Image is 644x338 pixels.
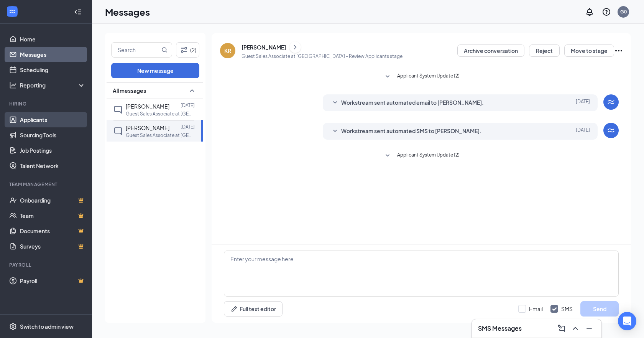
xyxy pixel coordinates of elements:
svg: Ellipses [614,46,623,55]
button: Send [580,301,619,317]
svg: WorkstreamLogo [606,126,616,135]
svg: WorkstreamLogo [8,8,16,15]
p: Guest Sales Associate at [GEOGRAPHIC_DATA] [126,110,195,117]
p: Guest Sales Associate at [GEOGRAPHIC_DATA] - Review Applicants stage [242,53,402,59]
input: Search [112,43,160,57]
button: Full text editorPen [224,301,283,317]
span: Applicant System Update (2) [397,72,460,81]
svg: Minimize [585,324,594,333]
a: Talent Network [20,158,85,173]
button: ChevronRight [289,41,301,53]
span: All messages [113,87,146,94]
svg: MagnifyingGlass [161,47,168,53]
button: New message [111,63,199,78]
p: [DATE] [181,124,195,130]
button: Reject [529,45,560,57]
div: G0 [620,8,627,15]
svg: Pen [230,305,238,313]
svg: Settings [9,323,17,330]
div: Open Intercom Messenger [618,312,636,330]
button: ComposeMessage [555,322,568,335]
a: Applicants [20,112,85,127]
a: Job Postings [20,143,85,158]
svg: SmallChevronDown [330,127,340,136]
a: TeamCrown [20,208,85,223]
a: SurveysCrown [20,239,85,254]
svg: Analysis [9,81,17,89]
button: SmallChevronDownApplicant System Update (2) [383,72,460,81]
button: Move to stage [564,45,614,57]
svg: ChevronRight [291,43,299,52]
a: Messages [20,47,85,62]
svg: ChevronUp [571,324,580,333]
svg: Filter [179,45,189,54]
span: Workstream sent automated email to [PERSON_NAME]. [341,98,484,107]
a: Home [20,31,85,47]
div: Switch to admin view [20,323,74,330]
h1: Messages [105,5,150,18]
span: [DATE] [576,98,590,107]
div: Reporting [20,81,86,89]
button: Filter (2) [176,42,199,58]
svg: WorkstreamLogo [606,97,616,107]
a: OnboardingCrown [20,193,85,208]
a: DocumentsCrown [20,223,85,239]
a: Scheduling [20,62,85,77]
span: [DATE] [576,127,590,136]
div: Team Management [9,181,84,188]
svg: Notifications [585,7,594,16]
span: [PERSON_NAME] [126,103,169,110]
button: SmallChevronDownApplicant System Update (2) [383,151,460,160]
svg: QuestionInfo [602,7,611,16]
span: Applicant System Update (2) [397,151,460,160]
button: ChevronUp [569,322,582,335]
div: KR [224,47,231,54]
svg: ComposeMessage [557,324,566,333]
div: Payroll [9,262,84,268]
p: [DATE] [181,102,195,109]
button: Archive conversation [457,45,524,57]
button: Minimize [583,322,595,335]
div: Hiring [9,101,84,107]
p: Guest Sales Associate at [GEOGRAPHIC_DATA] [126,132,195,138]
a: PayrollCrown [20,273,85,289]
div: [PERSON_NAME] [242,43,286,51]
svg: SmallChevronDown [383,151,392,160]
span: Workstream sent automated SMS to [PERSON_NAME]. [341,127,481,136]
svg: ChatInactive [113,127,123,136]
span: [PERSON_NAME] [126,124,169,131]
a: Sourcing Tools [20,127,85,143]
svg: SmallChevronUp [187,86,197,95]
svg: ChatInactive [113,105,123,114]
svg: SmallChevronDown [330,98,340,107]
h3: SMS Messages [478,324,522,333]
svg: SmallChevronDown [383,72,392,81]
svg: Collapse [74,8,82,16]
